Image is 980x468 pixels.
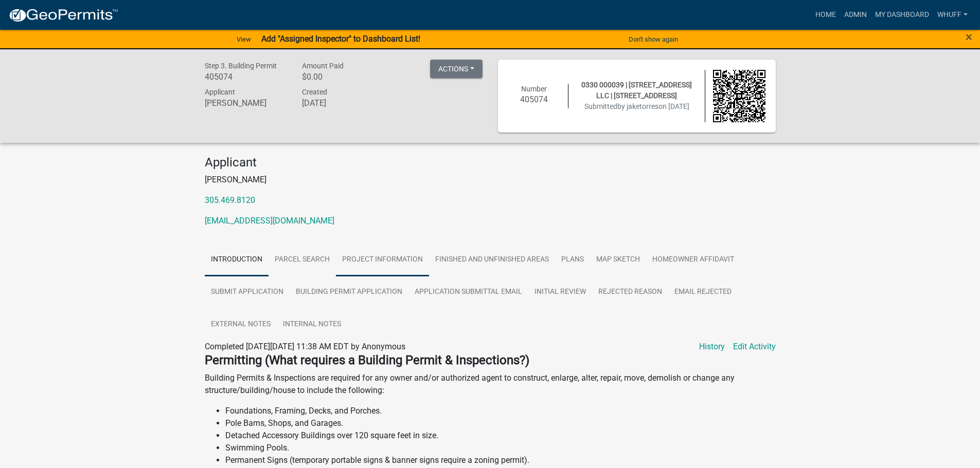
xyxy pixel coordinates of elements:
[269,244,336,276] a: Parcel search
[277,308,347,341] a: Internal Notes
[933,5,972,25] a: whuff
[205,62,277,70] span: Step 3. Building Permit
[617,102,658,110] span: by jaketorres
[302,72,384,82] h6: $0.00
[225,442,776,454] li: Swimming Pools.
[668,276,738,309] a: Email Rejected
[225,454,776,466] li: Permanent Signs (temporary portable signs & banner signs require a zoning permit).
[811,5,840,25] a: Home
[590,244,646,276] a: Map Sketch
[205,88,235,96] span: Applicant
[290,276,408,309] a: Building Permit Application
[302,98,384,108] h6: [DATE]
[205,216,334,226] a: [EMAIL_ADDRESS][DOMAIN_NAME]
[430,60,483,78] button: Actions
[205,276,290,309] a: Submit Application
[646,244,740,276] a: Homeowner Affidavit
[205,155,776,170] h4: Applicant
[225,417,776,429] li: Pole Barns, Shops, and Garages.
[699,341,725,353] a: History
[508,95,561,104] h6: 405074
[205,195,255,205] a: 305.469.8120
[966,30,972,44] span: ×
[408,276,528,309] a: Application Submittal Email
[225,429,776,442] li: Detached Accessory Buildings over 120 square feet in size.
[225,405,776,417] li: Foundations, Framing, Decks, and Porches.
[261,34,420,44] strong: Add "Assigned Inspector" to Dashboard List!
[528,276,592,309] a: Initial Review
[713,70,765,122] img: QR code
[966,31,972,43] button: Close
[205,174,776,186] p: [PERSON_NAME]
[336,244,429,276] a: Project Information
[205,353,529,367] strong: Permitting (What requires a Building Permit & Inspections?)
[840,5,871,25] a: Admin
[521,85,547,93] span: Number
[871,5,933,25] a: My Dashboard
[555,244,590,276] a: Plans
[733,341,776,353] a: Edit Activity
[625,31,682,48] button: Don't show again
[592,276,668,309] a: Rejected Reason
[584,102,689,110] span: Submitted on [DATE]
[205,72,287,82] h6: 405074
[429,244,555,276] a: Finished and Unfinished Areas
[205,308,277,341] a: External Notes
[302,62,344,70] span: Amount Paid
[205,372,776,397] p: Building Permits & Inspections are required for any owner and/or authorized agent to construct, e...
[302,88,327,96] span: Created
[233,31,255,48] a: View
[205,98,287,108] h6: [PERSON_NAME]
[205,342,405,351] span: Completed [DATE][DATE] 11:38 AM EDT by Anonymous
[581,81,692,100] span: 0330 000039 | [STREET_ADDRESS] LLC | [STREET_ADDRESS]
[205,244,269,276] a: Introduction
